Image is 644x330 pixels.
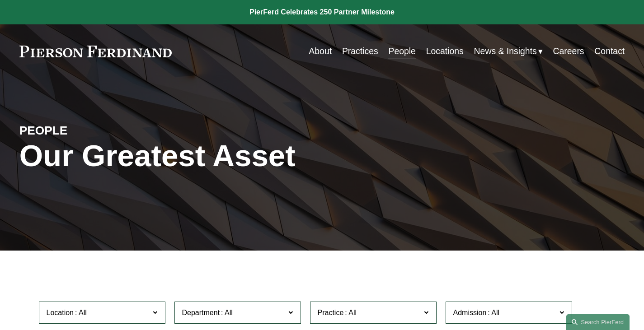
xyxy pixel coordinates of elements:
a: About [309,42,332,60]
h1: Our Greatest Asset [19,139,423,173]
span: Department [182,309,220,316]
a: Contact [594,42,625,60]
span: Location [47,309,74,316]
a: Practices [342,42,378,60]
span: Admission [453,309,487,316]
a: folder dropdown [474,42,543,60]
span: Practice [318,309,344,316]
span: News & Insights [474,43,537,59]
a: Locations [426,42,464,60]
a: Search this site [566,314,630,330]
a: Careers [553,42,584,60]
a: People [388,42,415,60]
h4: PEOPLE [19,123,171,138]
